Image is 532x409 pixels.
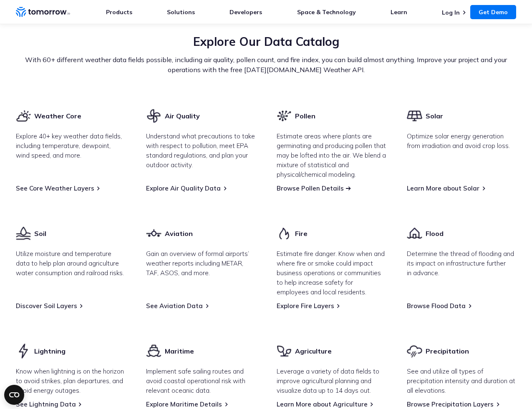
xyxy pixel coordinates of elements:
[16,249,126,278] p: Utilize moisture and temperature data to help plan around agriculture water consumption and railr...
[277,302,334,310] a: Explore Fire Layers
[16,55,517,75] p: With 60+ different weather data fields possible, including air quality, pollen count, and fire in...
[146,131,256,170] p: Understand what precautions to take with respect to pollution, meet EPA standard regulations, and...
[277,400,368,408] a: Learn More about Agriculture
[295,111,315,120] h3: Pollen
[407,302,466,310] a: Browse Flood Data
[165,229,193,238] h3: Aviation
[16,400,76,408] a: See Lightning Data
[295,229,308,238] h3: Fire
[277,184,344,192] a: Browse Pollen Details
[146,302,203,310] a: See Aviation Data
[295,346,332,356] h3: Agriculture
[407,366,517,395] p: See and utilize all types of precipitation intensity and duration at all elevations.
[4,385,24,405] button: Open CMP widget
[407,184,479,192] a: Learn More about Solar
[106,8,132,16] a: Products
[470,5,516,19] a: Get Demo
[165,346,194,356] h3: Maritime
[16,6,70,18] a: Home link
[146,184,221,192] a: Explore Air Quality Data
[277,366,386,395] p: Leverage a variety of data fields to improve agricultural planning and visualize data up to 14 da...
[16,184,94,192] a: See Core Weather Layers
[229,8,262,16] a: Developers
[426,346,469,356] h3: Precipitation
[426,229,444,238] h3: Flood
[34,111,81,120] h3: Weather Core
[16,366,126,395] p: Know when lightning is on the horizon to avoid strikes, plan departures, and avoid energy outages.
[34,346,66,356] h3: Lightning
[277,249,386,297] p: Estimate fire danger. Know when and where fire or smoke could impact business operations or commu...
[391,8,407,16] a: Learn
[16,131,126,160] p: Explore 40+ key weather data fields, including temperature, dewpoint, wind speed, and more.
[426,111,443,120] h3: Solar
[277,131,386,179] p: Estimate areas where plants are germinating and producing pollen that may be lofted into the air....
[167,8,195,16] a: Solutions
[16,34,517,50] h2: Explore Our Data Catalog
[442,9,460,16] a: Log In
[146,366,256,395] p: Implement safe sailing routes and avoid coastal operational risk with relevant oceanic data.
[407,131,517,151] p: Optimize solar energy generation from irradiation and avoid crop loss.
[165,111,200,120] h3: Air Quality
[407,249,517,278] p: Determine the thread of flooding and its impact on infrastructure further in advance.
[297,8,356,16] a: Space & Technology
[146,400,222,408] a: Explore Maritime Details
[407,400,494,408] a: Browse Precipitation Layers
[16,302,77,310] a: Discover Soil Layers
[146,249,256,278] p: Gain an overview of formal airports’ weather reports including METAR, TAF, ASOS, and more.
[34,229,46,238] h3: Soil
